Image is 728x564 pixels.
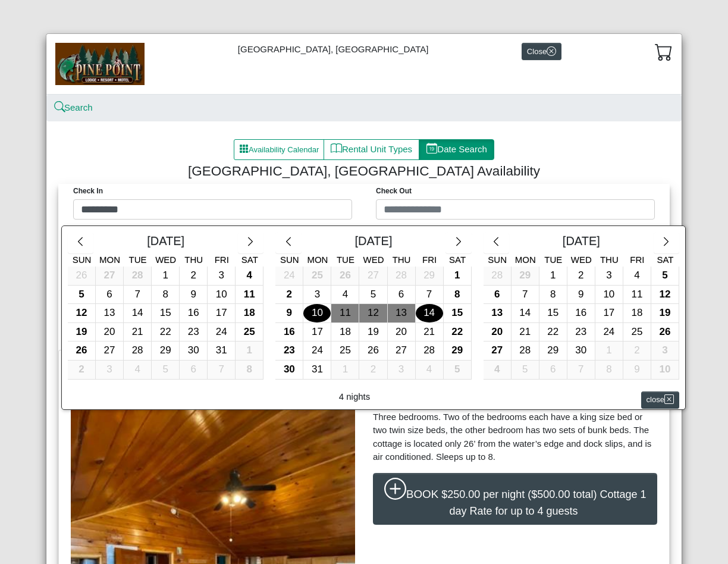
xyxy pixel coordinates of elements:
div: 5 [444,361,471,379]
div: 16 [180,304,207,322]
button: 26 [68,341,96,361]
svg: chevron left [75,236,86,247]
div: 5 [68,286,95,304]
span: Sat [657,255,673,265]
button: 29 [444,341,472,361]
div: 13 [388,304,415,322]
button: 3 [96,361,124,380]
span: Wed [155,255,176,265]
button: 19 [68,323,96,342]
div: 7 [416,286,443,304]
button: 20 [484,323,512,342]
button: 9 [567,286,595,305]
div: 27 [96,267,123,285]
button: 8 [539,286,567,305]
div: 10 [208,286,235,304]
button: 27 [96,267,124,286]
button: 27 [96,341,124,361]
button: closex square [641,391,679,409]
button: 30 [275,361,303,380]
button: 6 [539,361,567,380]
div: 21 [416,323,443,341]
button: 11 [236,286,263,305]
div: 22 [444,323,471,341]
button: 5 [651,267,679,286]
svg: chevron right [661,236,672,247]
div: 7 [208,361,235,379]
div: 2 [180,267,207,285]
h6: 4 nights [339,391,371,402]
button: 1 [595,341,623,361]
div: 3 [96,361,123,379]
button: 2 [623,341,651,361]
div: 4 [623,267,651,285]
span: Mon [99,255,120,265]
button: 14 [124,304,152,323]
div: 8 [539,286,567,304]
div: 9 [275,304,303,322]
button: 14 [416,304,444,323]
div: 15 [539,304,567,322]
div: 12 [359,304,387,322]
div: 6 [180,361,207,379]
div: 21 [124,323,151,341]
span: Wed [571,255,592,265]
button: 19 [359,323,387,342]
div: 11 [236,286,263,304]
button: 22 [444,323,472,342]
span: Fri [215,255,229,265]
button: chevron right [445,232,471,253]
button: 16 [567,304,595,323]
div: 20 [96,323,123,341]
div: 24 [595,323,623,341]
button: 17 [595,304,623,323]
span: Tue [337,255,354,265]
div: 5 [359,286,387,304]
div: 9 [623,361,651,379]
span: Fri [630,255,644,265]
div: 29 [512,267,539,285]
span: Thu [184,255,203,265]
button: 15 [444,304,472,323]
svg: chevron right [245,236,256,247]
button: 17 [303,323,331,342]
div: 19 [359,323,387,341]
div: 7 [124,286,151,304]
button: chevron left [275,232,301,253]
span: Mon [515,255,536,265]
button: 24 [595,323,623,342]
button: 26 [651,323,679,342]
button: 10 [595,286,623,305]
div: 26 [651,323,679,341]
div: 28 [388,267,415,285]
div: 1 [152,267,179,285]
span: Sun [280,255,299,265]
div: 31 [303,361,331,379]
button: 1 [331,361,359,380]
div: 27 [96,341,123,360]
div: 30 [180,341,207,360]
button: 23 [275,341,303,361]
button: 31 [208,341,236,361]
div: 25 [236,323,263,341]
div: 11 [331,304,359,322]
div: 3 [388,361,415,379]
button: 7 [416,286,444,305]
div: 21 [512,323,539,341]
button: 6 [96,286,124,305]
button: 5 [359,286,387,305]
button: 7 [124,286,152,305]
span: Fri [422,255,437,265]
div: 19 [651,304,679,322]
button: 25 [623,323,651,342]
div: 23 [275,341,303,360]
button: 1 [539,267,567,286]
div: 26 [359,341,387,360]
div: 1 [236,341,263,360]
button: 25 [303,267,331,286]
button: 13 [96,304,124,323]
div: 2 [275,286,303,304]
button: 6 [388,286,416,305]
button: 2 [275,286,303,305]
button: 1 [152,267,180,286]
